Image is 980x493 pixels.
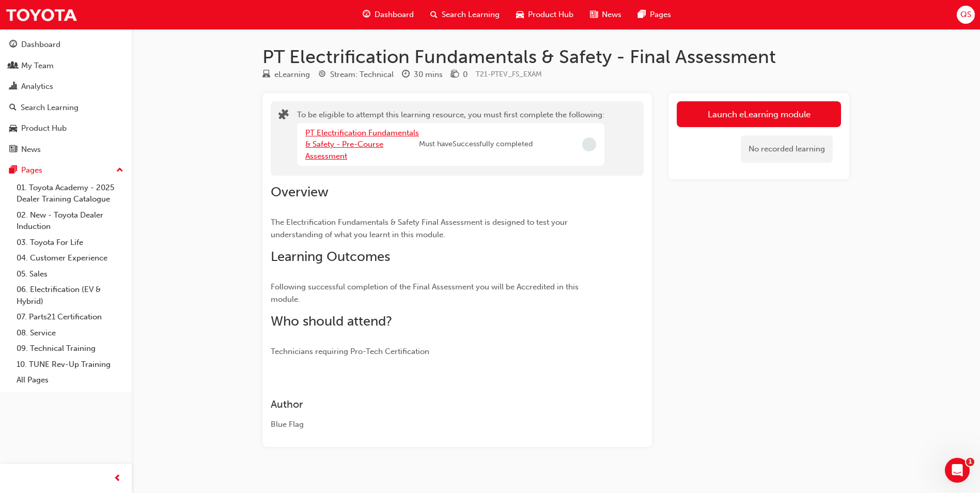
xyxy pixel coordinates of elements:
span: Learning Outcomes [271,249,390,265]
span: guage-icon [9,40,17,50]
div: Blue Flag [271,419,606,430]
a: 02. New - Toyota Dealer Induction [12,207,128,235]
a: guage-iconDashboard [354,4,422,25]
span: Who should attend? [271,313,392,329]
div: eLearning [274,69,310,81]
span: News [602,9,621,21]
span: Search Learning [442,9,500,21]
a: My Team [4,56,128,75]
a: pages-iconPages [630,4,679,25]
span: up-icon [116,164,123,177]
span: chart-icon [9,82,17,91]
a: car-iconProduct Hub [508,4,582,25]
button: Pages [4,161,128,180]
a: news-iconNews [582,4,630,25]
h3: Author [271,398,606,410]
span: Following successful completion of the Final Assessment you will be Accredited in this module. [271,282,581,304]
span: pages-icon [638,8,646,21]
span: pages-icon [9,166,17,175]
button: QS [957,6,975,24]
span: people-icon [9,61,17,71]
span: prev-icon [114,472,121,485]
div: Stream [318,68,394,81]
img: Trak [5,3,77,26]
span: clock-icon [402,70,410,80]
button: DashboardMy TeamAnalyticsSearch LearningProduct HubNews [4,33,128,161]
div: Price [451,68,468,81]
div: 0 [463,69,468,81]
a: 10. TUNE Rev-Up Training [12,357,128,373]
div: Stream: Technical [330,69,394,81]
button: Launch eLearning module [677,101,841,127]
span: Product Hub [528,9,573,21]
span: Dashboard [375,9,414,21]
span: Technicians requiring Pro-Tech Certification [271,347,429,356]
span: Learning resource code [476,70,542,79]
span: puzzle-icon [278,110,289,122]
div: Pages [21,164,42,176]
a: PT Electrification Fundamentals & Safety - Pre-Course Assessment [305,128,419,161]
a: search-iconSearch Learning [422,4,508,25]
a: News [4,140,128,159]
span: QS [960,9,971,21]
a: 03. Toyota For Life [12,235,128,251]
h1: PT Electrification Fundamentals & Safety - Final Assessment [262,45,849,68]
a: 09. Technical Training [12,341,128,357]
div: My Team [21,60,54,72]
a: 05. Sales [12,266,128,282]
span: target-icon [318,70,326,80]
div: Product Hub [21,122,67,134]
a: Search Learning [4,98,128,117]
span: guage-icon [363,8,370,21]
div: Type [262,68,310,81]
div: Dashboard [21,39,60,51]
a: 01. Toyota Academy - 2025 Dealer Training Catalogue [12,180,128,207]
div: Search Learning [21,102,79,114]
span: Overview [271,184,329,200]
a: All Pages [12,372,128,388]
a: 08. Service [12,325,128,341]
a: Dashboard [4,35,128,54]
a: 07. Parts21 Certification [12,309,128,325]
a: Analytics [4,77,128,96]
span: learningResourceType_ELEARNING-icon [262,70,270,80]
span: car-icon [9,124,17,133]
span: The Electrification Fundamentals & Safety Final Assessment is designed to test your understanding... [271,218,570,239]
div: Duration [402,68,443,81]
span: news-icon [9,145,17,155]
a: Product Hub [4,119,128,138]
div: To be eligible to attempt this learning resource, you must first complete the following: [297,109,604,168]
iframe: Intercom live chat [945,458,970,483]
span: 1 [966,458,974,466]
span: Pages [650,9,671,21]
div: 30 mins [414,69,443,81]
span: search-icon [430,8,438,21]
span: search-icon [9,103,17,113]
div: News [21,144,41,156]
span: news-icon [590,8,598,21]
span: money-icon [451,70,459,80]
a: 06. Electrification (EV & Hybrid) [12,282,128,309]
span: Incomplete [582,137,596,151]
span: car-icon [516,8,524,21]
span: Must have Successfully completed [419,138,533,150]
div: No recorded learning [741,135,833,163]
a: 04. Customer Experience [12,250,128,266]
div: Analytics [21,81,53,93]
